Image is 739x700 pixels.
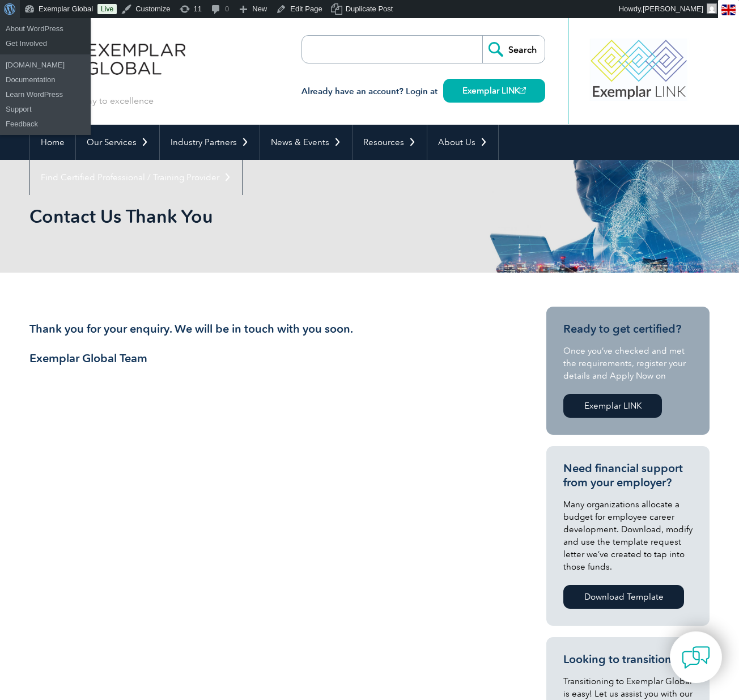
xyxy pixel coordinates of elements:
[482,36,545,63] input: Search
[29,351,506,366] h3: Exemplar Global Team
[97,4,117,14] a: Live
[301,84,545,99] h3: Already have an account? Login at
[520,87,526,94] img: open_square.png
[29,18,185,86] img: Exemplar Global
[29,205,465,227] h1: Contact Us Thank You
[563,461,693,490] h3: Need financial support from your employer?
[260,125,352,160] a: News & Events
[563,585,684,609] a: Download Template
[30,160,242,195] a: Find Certified Professional / Training Provider
[563,394,662,418] a: Exemplar LINK
[643,5,703,13] span: [PERSON_NAME]
[563,345,693,382] p: Once you’ve checked and met the requirements, register your details and Apply Now on
[443,79,545,103] a: Exemplar LINK
[352,125,427,160] a: Resources
[682,643,710,672] img: contact-chat.png
[563,652,693,667] h3: Looking to transition?
[563,498,693,573] p: Many organizations allocate a budget for employee career development. Download, modify and use th...
[427,125,498,160] a: About Us
[76,125,159,160] a: Our Services
[563,322,693,336] h3: Ready to get certified?
[30,125,75,160] a: Home
[29,322,506,336] h3: Thank you for your enquiry. We will be in touch with you soon.
[29,95,154,107] p: Leading the way to excellence
[721,5,736,15] img: en
[160,125,260,160] a: Industry Partners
